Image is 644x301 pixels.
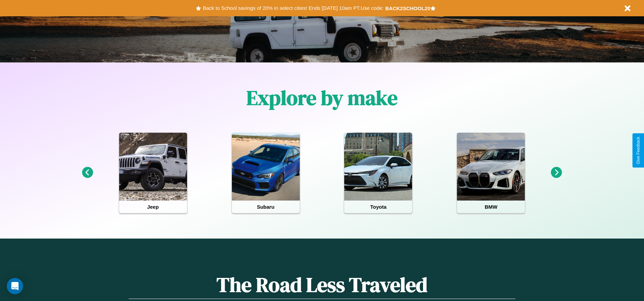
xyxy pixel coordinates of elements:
div: Open Intercom Messenger [7,278,23,294]
h4: Subaru [232,201,300,213]
b: BACK2SCHOOL20 [385,5,430,11]
h4: Jeep [119,201,187,213]
div: Give Feedback [636,137,641,164]
h4: Toyota [344,201,412,213]
h4: BMW [457,201,525,213]
h1: Explore by make [246,84,398,112]
button: Back to School savings of 20% in select cities! Ends [DATE] 10am PT.Use code: [201,3,385,13]
h1: The Road Less Traveled [129,271,515,299]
